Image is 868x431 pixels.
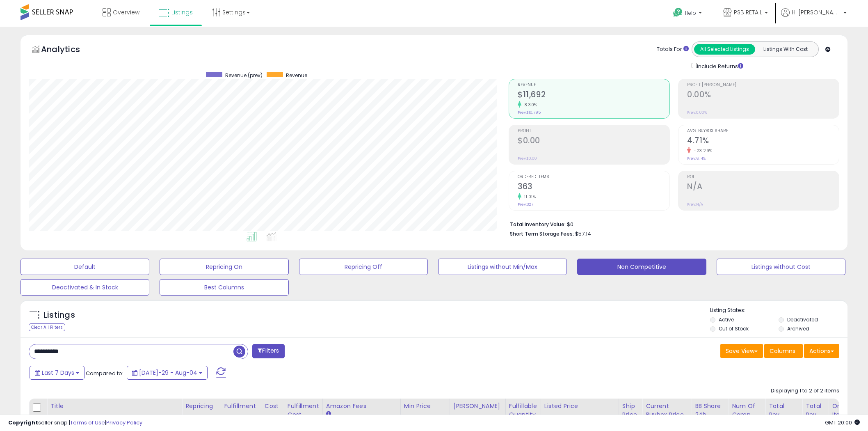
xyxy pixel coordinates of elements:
[646,402,688,419] div: Current Buybox Price
[755,44,816,55] button: Listings With Cost
[695,402,725,419] div: BB Share 24h.
[770,347,795,355] span: Columns
[29,323,65,331] div: Clear All Filters
[438,259,567,275] button: Listings without Min/Max
[687,156,706,161] small: Prev: 6.14%
[106,419,142,426] a: Privacy Policy
[787,316,818,323] label: Deactivated
[224,402,258,410] div: Fulfillment
[225,72,263,79] span: Revenue (prev)
[171,8,193,16] span: Listings
[687,175,839,179] span: ROI
[544,402,615,410] div: Listed Price
[265,402,281,410] div: Cost
[139,369,197,377] span: [DATE]-29 - Aug-04
[832,402,862,419] div: Ordered Items
[577,259,706,275] button: Non Competitive
[673,7,683,18] i: Get Help
[764,344,803,358] button: Columns
[509,402,537,419] div: Fulfillable Quantity
[510,230,574,237] b: Short Term Storage Fees:
[518,136,669,147] h2: $0.00
[687,182,839,193] h2: N/A
[806,402,825,428] div: Total Rev. Diff.
[687,129,839,133] span: Avg. Buybox Share
[518,129,669,133] span: Profit
[113,8,139,16] span: Overview
[453,402,502,410] div: [PERSON_NAME]
[687,136,839,147] h2: 4.71%
[518,110,541,115] small: Prev: $10,795
[518,175,669,179] span: Ordered Items
[8,419,142,427] div: seller snap | |
[299,259,428,275] button: Repricing Off
[732,402,762,419] div: Num of Comp.
[717,259,845,275] button: Listings without Cost
[685,61,753,71] div: Include Returns
[30,366,85,380] button: Last 7 Days
[657,46,689,53] div: Totals For
[687,90,839,101] h2: 0.00%
[160,259,288,275] button: Repricing On
[252,344,284,358] button: Filters
[404,402,446,410] div: Min Price
[521,102,537,108] small: 8.30%
[50,402,178,410] div: Title
[8,419,38,426] strong: Copyright
[160,279,288,296] button: Best Columns
[720,344,763,358] button: Save View
[510,219,833,229] li: $0
[21,259,149,275] button: Default
[710,307,847,314] p: Listing States:
[21,279,149,296] button: Deactivated & In Stock
[70,419,105,426] a: Terms of Use
[185,402,217,410] div: Repricing
[575,230,591,238] span: $57.14
[667,1,710,27] a: Help
[781,8,847,27] a: Hi [PERSON_NAME]
[521,194,536,200] small: 11.01%
[687,110,707,115] small: Prev: 0.00%
[691,148,713,154] small: -23.29%
[771,387,839,395] div: Displaying 1 to 2 of 2 items
[719,316,734,323] label: Active
[787,325,809,332] label: Archived
[518,202,533,207] small: Prev: 327
[510,221,566,228] b: Total Inventory Value:
[288,402,319,419] div: Fulfillment Cost
[518,182,669,193] h2: 363
[41,44,96,57] h5: Analytics
[734,8,762,16] span: PSB RETAIL
[792,8,841,16] span: Hi [PERSON_NAME]
[127,366,208,380] button: [DATE]-29 - Aug-04
[719,325,749,332] label: Out of Stock
[825,419,860,426] span: 2025-08-12 20:00 GMT
[622,402,639,419] div: Ship Price
[518,90,669,101] h2: $11,692
[86,369,123,377] span: Compared to:
[326,402,397,410] div: Amazon Fees
[804,344,839,358] button: Actions
[286,72,307,79] span: Revenue
[42,369,74,377] span: Last 7 Days
[685,9,696,16] span: Help
[518,83,669,87] span: Revenue
[518,156,537,161] small: Prev: $0.00
[687,83,839,87] span: Profit [PERSON_NAME]
[694,44,755,55] button: All Selected Listings
[769,402,799,419] div: Total Rev.
[687,202,703,207] small: Prev: N/A
[43,309,75,321] h5: Listings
